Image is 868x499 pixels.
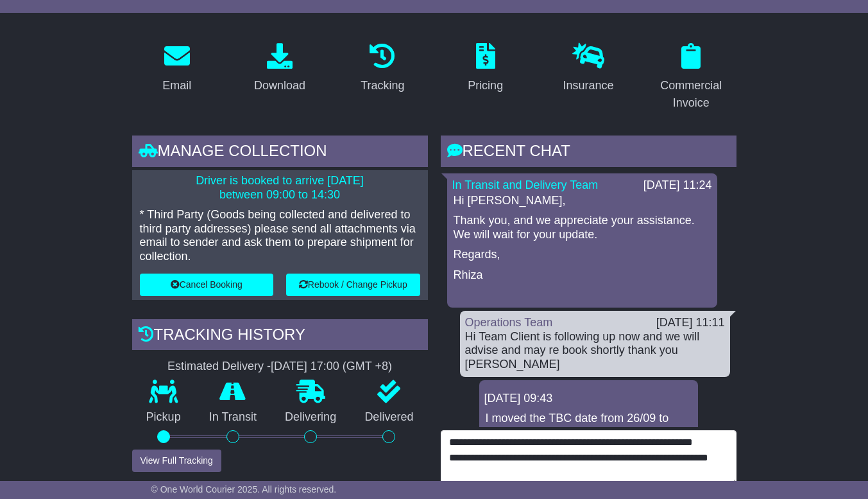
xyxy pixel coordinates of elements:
p: In Transit [195,410,271,425]
a: Pricing [459,39,511,99]
p: Delivered [350,410,427,425]
div: [DATE] 09:43 [484,392,693,406]
a: Email [154,39,200,99]
p: Pickup [132,410,195,425]
div: Tracking history [132,319,428,354]
a: Insurance [554,39,622,99]
div: Tracking [361,77,404,94]
a: Download [246,39,314,99]
button: View Full Tracking [132,450,221,472]
p: Regards, [454,248,711,262]
a: Operations Team [465,316,553,329]
p: I moved the TBC date from 26/09 to 29/09 and the ETA from 02/10 to 08/10 while waiting for the re... [486,412,692,467]
div: RECENT CHAT [441,136,736,170]
a: Tracking [352,39,413,99]
button: Cancel Booking [140,274,274,296]
span: © One World Courier 2025. All rights reserved. [151,484,337,495]
p: * Third Party (Goods being collected and delivered to third party addresses) please send all atta... [140,208,420,263]
div: Manage collection [132,136,428,170]
p: Delivering [271,410,350,425]
p: Rhiza [454,268,711,283]
div: Commercial Invoice [654,77,728,112]
div: [DATE] 17:00 (GMT +8) [271,360,392,374]
div: Hi Team Client is following up now and we will advise and may re book shortly thank you [PERSON_N... [465,330,725,372]
p: Driver is booked to arrive [DATE] between 09:00 to 14:30 [140,174,420,202]
div: Email [162,77,191,94]
p: Hi [PERSON_NAME], [454,194,711,208]
div: Insurance [563,77,613,94]
div: Pricing [468,77,503,94]
div: [DATE] 11:24 [643,179,712,193]
button: Rebook / Change Pickup [286,274,420,296]
div: Download [254,77,305,94]
a: In Transit and Delivery Team [452,179,599,191]
p: Thank you, and we appreciate your assistance. We will wait for your update. [454,214,711,241]
div: Estimated Delivery - [132,360,428,374]
div: [DATE] 11:11 [656,316,725,330]
a: Commercial Invoice [646,39,736,116]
